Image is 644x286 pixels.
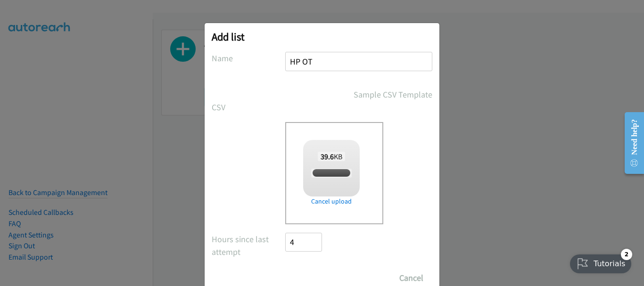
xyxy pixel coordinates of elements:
[321,152,334,161] strong: 39.6
[212,52,285,65] label: Name
[212,30,432,43] h2: Add list
[303,196,360,206] a: Cancel upload
[354,88,432,101] a: Sample CSV Template
[212,233,285,258] label: Hours since last attempt
[311,169,351,178] span: split_1 OT.csv
[617,106,644,180] iframe: Resource Center
[318,152,346,161] span: KB
[212,101,285,114] label: CSV
[564,245,637,279] iframe: Checklist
